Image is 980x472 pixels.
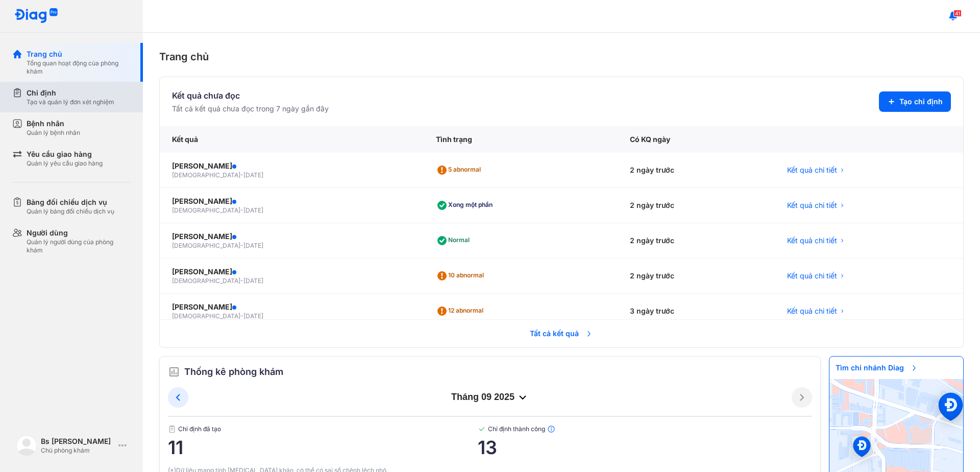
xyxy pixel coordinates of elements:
span: - [240,277,243,285]
span: Thống kê phòng khám [184,365,283,379]
span: Kết quả chi tiết [787,200,837,210]
div: 2 ngày trước [618,223,775,258]
img: checked-green.01cc79e0.svg [478,425,486,433]
span: - [240,242,243,249]
img: info.7e716105.svg [547,425,555,433]
div: Tạo và quản lý đơn xét nghiệm [27,98,114,106]
div: Người dùng [27,228,131,238]
img: document.50c4cfd0.svg [168,425,176,433]
img: logo [16,435,37,456]
div: tháng 09 2025 [188,391,792,404]
div: Kết quả chưa đọc [172,89,329,102]
span: Tất cả kết quả [524,322,599,345]
div: Trang chủ [159,49,964,64]
div: Tất cả kết quả chưa đọc trong 7 ngày gần đây [172,104,329,114]
div: Quản lý người dùng của phòng khám [27,238,131,254]
span: [DEMOGRAPHIC_DATA] [172,312,240,320]
img: logo [14,8,58,24]
span: [DEMOGRAPHIC_DATA] [172,242,240,249]
span: Chỉ định thành công [478,425,812,433]
div: Yêu cầu giao hàng [27,149,103,159]
span: - [240,206,243,214]
button: Tạo chỉ định [879,91,951,112]
span: Kết quả chi tiết [787,271,837,281]
span: [DATE] [243,206,263,214]
span: [DATE] [243,277,263,285]
span: 13 [478,437,812,458]
span: Kết quả chi tiết [787,235,837,246]
div: [PERSON_NAME] [172,161,411,171]
div: Quản lý bảng đối chiếu dịch vụ [27,207,114,216]
div: 12 abnormal [436,303,487,319]
span: Tạo chỉ định [899,97,943,107]
div: 3 ngày trước [618,294,775,329]
div: [PERSON_NAME] [172,231,411,242]
div: Tổng quan hoạt động của phòng khám [27,59,131,76]
div: Tình trạng [424,126,618,153]
div: [PERSON_NAME] [172,267,411,277]
span: [DEMOGRAPHIC_DATA] [172,171,240,179]
span: Chỉ định đã tạo [168,425,478,433]
div: Chủ phòng khám [41,446,114,455]
div: 2 ngày trước [618,188,775,223]
span: Kết quả chi tiết [787,306,837,316]
div: 10 abnormal [436,268,488,284]
span: - [240,312,243,320]
div: Bệnh nhân [27,119,80,129]
div: [PERSON_NAME] [172,196,411,206]
span: Tìm chi nhánh Diag [829,357,924,379]
span: - [240,171,243,179]
span: [DATE] [243,242,263,249]
span: [DEMOGRAPHIC_DATA] [172,277,240,285]
img: order.5a6da16c.svg [168,366,180,378]
div: Có KQ ngày [618,126,775,153]
div: Bs [PERSON_NAME] [41,436,114,446]
span: Kết quả chi tiết [787,165,837,175]
div: 2 ngày trước [618,258,775,294]
span: 11 [168,437,478,458]
div: Normal [436,232,474,249]
span: [DEMOGRAPHIC_DATA] [172,206,240,214]
span: [DATE] [243,171,263,179]
div: Xong một phần [436,197,497,214]
div: Kết quả [160,126,424,153]
div: Bảng đối chiếu dịch vụ [27,197,114,207]
span: [DATE] [243,312,263,320]
span: 41 [953,10,962,17]
div: Quản lý yêu cầu giao hàng [27,159,103,168]
div: [PERSON_NAME] [172,302,411,312]
div: Chỉ định [27,88,114,98]
div: 5 abnormal [436,162,485,178]
div: Trang chủ [27,49,131,59]
div: 2 ngày trước [618,153,775,188]
div: Quản lý bệnh nhân [27,129,80,137]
